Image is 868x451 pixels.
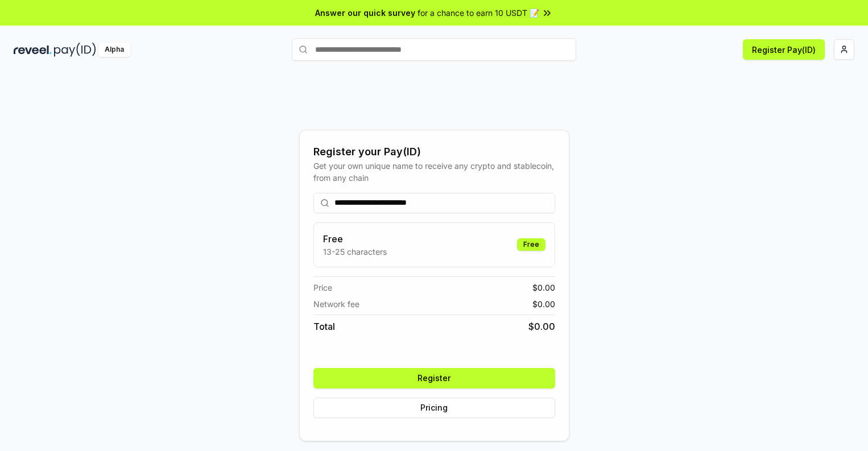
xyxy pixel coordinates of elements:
[14,43,52,57] img: reveel_dark
[315,7,415,19] span: Answer our quick survey
[532,298,555,310] span: $ 0.00
[313,298,359,310] span: Network fee
[98,43,130,57] div: Alpha
[528,320,555,333] span: $ 0.00
[517,238,545,251] div: Free
[743,39,825,60] button: Register Pay(ID)
[532,282,555,293] span: $ 0.00
[313,398,555,418] button: Pricing
[323,246,387,258] p: 13-25 characters
[313,160,555,184] div: Get your own unique name to receive any crypto and stablecoin, from any chain
[313,144,555,160] div: Register your Pay(ID)
[313,368,555,388] button: Register
[313,320,335,333] span: Total
[54,43,96,57] img: pay_id
[418,7,539,19] span: for a chance to earn 10 USDT 📝
[323,232,387,246] h3: Free
[313,282,332,293] span: Price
